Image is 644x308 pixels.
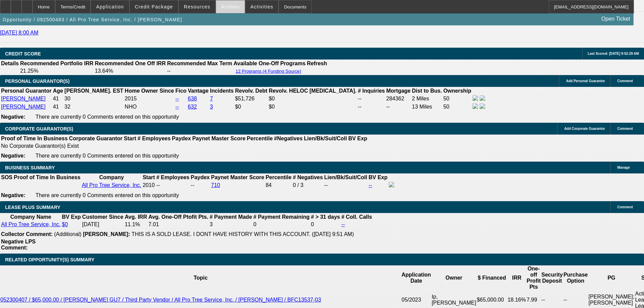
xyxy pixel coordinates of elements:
[96,4,124,9] span: Application
[401,265,431,290] th: Application Date
[480,95,485,101] img: linkedin-icon.png
[617,79,633,83] span: Comment
[357,103,385,111] td: --
[142,182,155,189] td: 2010
[64,95,124,102] td: 30
[54,231,81,237] span: (Additional)
[125,88,174,94] b: Home Owner Since
[94,60,166,67] th: Recommended One Off IRR
[473,103,478,109] img: facebook-icon.png
[1,153,25,159] b: Negative:
[253,221,310,228] td: 0
[266,182,291,188] div: 84
[617,127,633,131] span: Comment
[82,182,141,188] a: All Pro Tree Service, Inc.
[35,114,179,120] span: There are currently 0 Comments entered on this opportunity
[599,13,633,25] a: Open Ticket
[188,96,197,101] a: 638
[251,4,273,9] span: Activities
[125,214,147,220] b: Avg. IRR
[617,205,633,209] span: Comment
[476,265,507,290] th: $ Financed
[443,103,472,111] td: 50
[507,265,526,290] th: IRR
[210,104,213,110] a: 3
[5,257,94,262] span: RELATED OPPORTUNITY(S) SUMMARY
[386,88,411,94] b: Mortgage
[20,68,94,74] td: 21.25%
[311,221,340,228] td: 0
[5,126,73,132] span: CORPORATE GUARANTOR(S)
[35,153,179,159] span: There are currently 0 Comments entered on this opportunity
[209,221,252,228] td: 3
[341,214,372,220] b: # Coll. Calls
[14,174,81,181] th: Proof of Time In Business
[233,60,306,67] th: Available One-Off Programs
[125,96,137,101] span: 2015
[148,214,208,220] b: Avg. One-Off Ptofit Pts.
[235,103,268,111] td: $0
[1,174,13,181] th: SOS
[124,136,136,141] b: Start
[143,174,155,180] b: Start
[69,136,122,141] b: Corporate Guarantor
[473,95,478,101] img: facebook-icon.png
[526,265,541,290] th: One-off Profit Pts
[412,95,443,102] td: 2 Miles
[184,4,210,9] span: Resources
[1,239,35,251] b: Negative LPS Comment:
[210,214,252,220] b: # Payment Made
[175,88,187,94] b: Fico
[82,221,124,228] td: [DATE]
[188,104,197,110] a: 632
[192,136,245,141] b: Paynet Master Score
[245,0,279,13] button: Activities
[293,182,323,188] div: 0 / 3
[1,104,46,110] a: [PERSON_NAME]
[130,0,178,13] button: Credit Package
[1,143,370,149] td: No Corporate Guarantor(s) Exist
[357,95,385,102] td: --
[566,79,605,83] span: Add Personal Guarantor
[247,136,272,141] b: Percentile
[179,0,215,13] button: Resources
[82,214,123,220] b: Customer Since
[216,0,245,13] button: Actions
[304,136,347,141] b: Lien/Bk/Suit/Coll
[91,0,129,13] button: Application
[1,135,68,142] th: Proof of Time In Business
[52,103,63,111] td: 41
[541,265,563,290] th: Security Deposit
[266,174,291,180] b: Percentile
[588,265,635,290] th: PG
[20,60,94,67] th: Recommended Portfolio IRR
[172,136,191,141] b: Paydex
[135,4,173,9] span: Credit Package
[480,103,485,109] img: linkedin-icon.png
[386,103,411,111] td: --
[210,88,234,94] b: Incidents
[274,136,303,141] b: #Negatives
[269,88,357,94] b: Revolv. HELOC [MEDICAL_DATA].
[221,4,240,9] span: Actions
[431,265,477,290] th: Owner
[211,174,264,180] b: Paynet Master Score
[190,182,210,189] td: --
[1,192,25,198] b: Negative:
[64,103,124,111] td: 32
[563,265,588,290] th: Purchase Option
[235,95,268,102] td: $51,726
[412,88,442,94] b: Dist to Bus.
[3,17,182,22] span: Opportunity / 092500483 / All Pro Tree Service, Inc. / [PERSON_NAME]
[188,88,209,94] b: Vantage
[156,182,160,188] span: --
[254,214,310,220] b: # Payment Remaining
[175,104,179,110] a: --
[148,221,209,228] td: 7.01
[1,60,19,67] th: Details
[412,103,443,111] td: 13 Miles
[62,214,81,220] b: BV Exp
[443,88,471,94] b: Ownership
[124,221,147,228] td: 11.1%
[268,95,357,102] td: $0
